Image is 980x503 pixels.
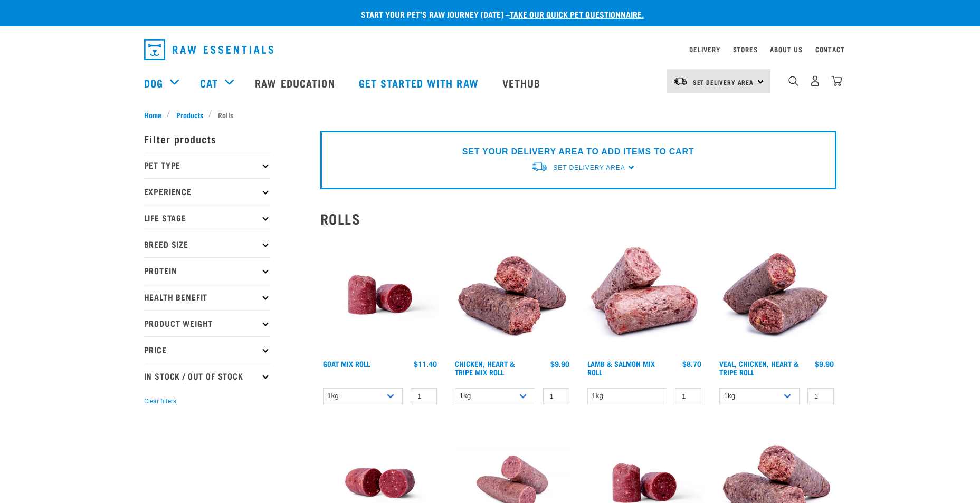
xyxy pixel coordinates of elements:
[144,231,271,257] p: Breed Size
[531,161,548,172] img: van-moving.png
[244,62,348,104] a: Raw Education
[788,76,798,86] img: home-icon-1@2x.png
[815,360,834,368] div: $9.90
[411,388,437,404] input: 1
[693,80,754,84] span: Set Delivery Area
[144,39,273,60] img: Raw Essentials Logo
[144,336,271,363] p: Price
[320,210,836,227] h2: Rolls
[144,75,163,91] a: Dog
[144,363,271,389] p: In Stock / Out Of Stock
[348,62,492,104] a: Get started with Raw
[144,310,271,336] p: Product Weight
[414,360,437,368] div: $11.40
[144,125,271,152] p: Filter products
[176,109,203,120] span: Products
[510,12,644,16] a: take our quick pet questionnaire.
[543,388,569,404] input: 1
[675,388,701,404] input: 1
[585,235,705,355] img: 1261 Lamb Salmon Roll 01
[462,146,694,158] p: SET YOUR DELIVERY AREA TO ADD ITEMS TO CART
[452,235,572,355] img: Chicken Heart Tripe Roll 01
[323,362,370,365] a: Goat Mix Roll
[144,109,167,120] a: Home
[136,35,845,64] nav: dropdown navigation
[550,360,569,368] div: $9.90
[831,75,842,86] img: home-icon@2x.png
[673,76,688,86] img: van-moving.png
[144,109,161,120] span: Home
[689,47,720,51] a: Delivery
[770,47,802,51] a: About Us
[717,235,836,355] img: 1263 Chicken Organ Roll 02
[553,164,625,171] span: Set Delivery Area
[144,396,176,406] button: Clear filters
[144,205,271,231] p: Life Stage
[144,152,271,178] p: Pet Type
[733,47,758,51] a: Stores
[320,235,440,355] img: Raw Essentials Chicken Lamb Beef Bulk Minced Raw Dog Food Roll Unwrapped
[144,178,271,205] p: Experience
[144,109,836,120] nav: breadcrumbs
[587,362,655,374] a: Lamb & Salmon Mix Roll
[682,360,701,368] div: $8.70
[810,75,821,86] img: user.png
[200,75,218,91] a: Cat
[807,388,834,404] input: 1
[492,62,554,104] a: Vethub
[815,47,845,51] a: Contact
[455,362,515,374] a: Chicken, Heart & Tripe Mix Roll
[144,257,271,284] p: Protein
[719,362,799,374] a: Veal, Chicken, Heart & Tripe Roll
[170,109,208,120] a: Products
[144,284,271,310] p: Health Benefit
